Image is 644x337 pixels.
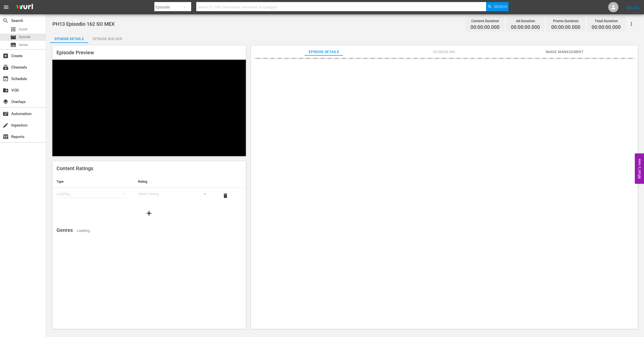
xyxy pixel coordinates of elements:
span: 00:00:00.000 [551,24,580,30]
span: Image Management [545,49,584,55]
button: Episode Details [50,33,88,43]
button: Episode Builder [88,33,126,43]
button: Search [486,2,509,11]
span: 00:00:00.000 [470,24,500,30]
span: menu [3,4,9,10]
span: PH13 Episodio 162 SO MEX [52,21,115,27]
span: Genres [56,227,73,233]
div: Episode Details [50,33,88,45]
span: Reports [3,134,9,140]
span: Automation [3,111,9,117]
button: Open Feedback Widget [635,153,644,184]
span: VOD [3,87,9,93]
span: Loading.. [77,229,91,233]
span: Search [494,2,507,11]
span: Content Ratings [56,165,93,171]
span: 00:00:00.000 [511,24,540,30]
span: Episode [10,34,16,40]
table: simple table [52,176,246,204]
span: Create [3,53,9,59]
img: ans4CAIJ8jUAAAAAAAAAAAAAAAAAAAAAAAAgQb4GAAAAAAAAAAAAAAAAAAAAAAAAJMjXAAAAAAAAAAAAAAAAAAAAAAAAgAT5G... [12,1,37,13]
span: Episode Details [305,49,343,55]
span: Ingestion [3,122,9,128]
span: Channels [3,64,9,70]
div: Promo Duration [551,17,580,24]
span: Series [10,42,16,48]
span: Schedule [3,76,9,82]
th: Type [52,176,134,188]
div: Total Duration [592,17,621,24]
div: Content Duration [470,17,500,24]
span: Episode [19,34,30,40]
th: Rating [134,176,215,188]
span: Asset [10,26,16,32]
a: Sign Out [626,5,639,9]
span: Scheduling [425,49,463,55]
span: delete [222,193,228,199]
div: Episode Builder [88,33,126,45]
span: Series [19,42,28,47]
span: Overlays [3,99,9,105]
span: Search [3,18,9,24]
span: Episode Preview [56,49,94,56]
span: Asset [19,27,27,32]
div: Ad Duration [511,17,540,24]
span: 00:00:00.000 [592,24,621,30]
button: delete [219,190,232,202]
